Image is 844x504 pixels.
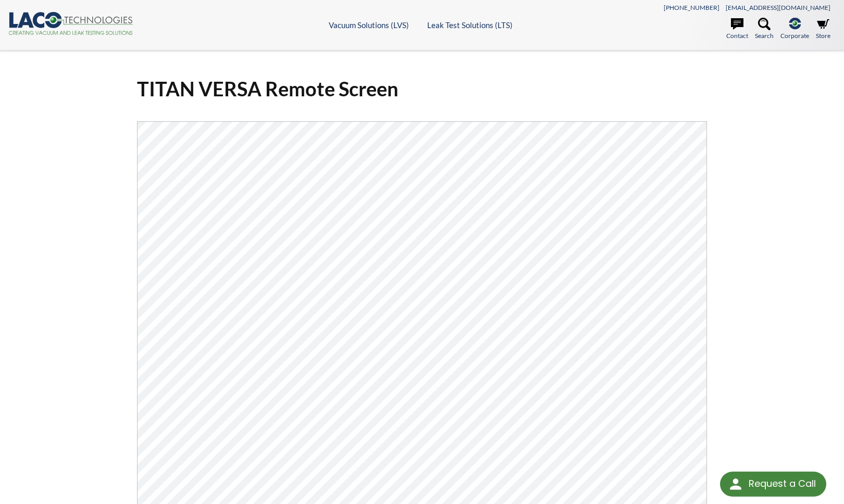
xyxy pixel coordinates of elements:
a: [EMAIL_ADDRESS][DOMAIN_NAME] [726,4,830,11]
a: [PHONE_NUMBER] [664,4,719,11]
div: Request a Call [720,472,826,497]
h1: TITAN VERSA Remote Screen [137,76,707,102]
a: Leak Test Solutions (LTS) [427,20,513,30]
span: Corporate [780,31,809,41]
a: Search [755,18,774,41]
a: Contact [726,18,748,41]
a: Vacuum Solutions (LVS) [329,20,409,30]
div: Request a Call [749,472,816,496]
img: round button [727,476,744,493]
a: Store [816,18,830,41]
